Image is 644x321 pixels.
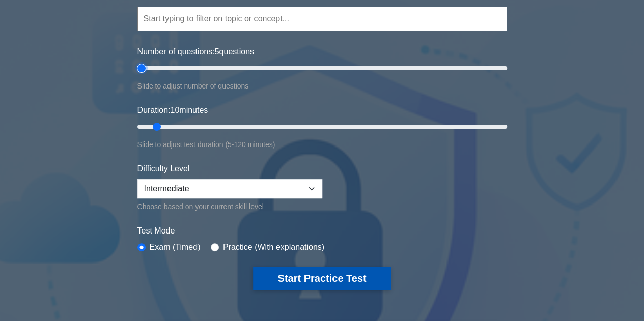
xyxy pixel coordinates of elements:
label: Difficulty Level [137,163,190,175]
span: 10 [170,106,179,114]
button: Start Practice Test [253,267,390,290]
div: Slide to adjust number of questions [137,80,507,92]
label: Duration: minutes [137,104,208,116]
label: Number of questions: questions [137,46,254,58]
input: Start typing to filter on topic or concept... [137,7,507,31]
label: Exam (Timed) [150,241,201,253]
span: 5 [215,47,219,56]
label: Test Mode [137,225,507,237]
div: Slide to adjust test duration (5-120 minutes) [137,138,507,151]
label: Practice (With explanations) [223,241,324,253]
div: Choose based on your current skill level [137,200,322,213]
